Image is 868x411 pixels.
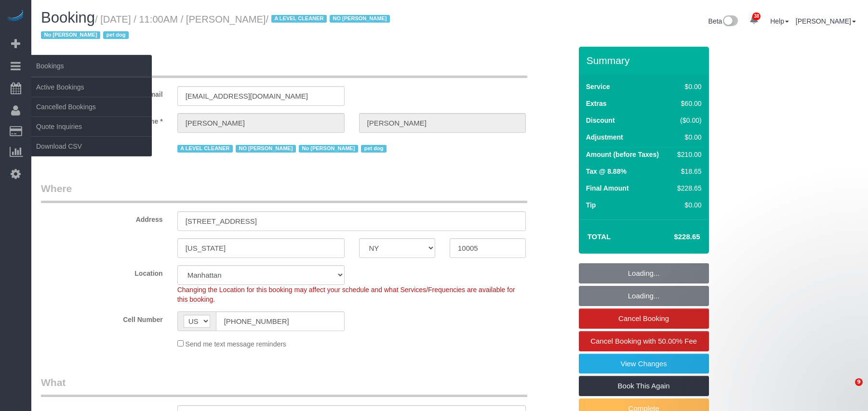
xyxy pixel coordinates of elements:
[177,113,345,133] input: First Name
[41,9,95,26] span: Booking
[770,17,789,25] a: Help
[673,116,701,125] div: ($0.00)
[31,97,152,116] a: Cancelled Bookings
[31,137,152,156] a: Download CSV
[673,200,701,210] div: $0.00
[450,238,526,258] input: Zip Code
[586,150,659,159] label: Amount (before Taxes)
[186,340,286,348] span: Send me text message reminders
[673,82,701,91] div: $0.00
[271,15,327,23] span: A LEVEL CLEANER
[835,378,858,401] iframe: Intercom live chat
[855,378,863,386] span: 9
[31,77,152,97] a: Active Bookings
[586,167,627,176] label: Tax @ 8.88%
[177,286,515,303] span: Changing the Location for this booking may affect your schedule and what Services/Frequencies are...
[579,354,709,374] a: View Changes
[745,10,763,31] a: 38
[41,31,100,39] span: No [PERSON_NAME]
[587,55,704,66] h3: Summary
[586,116,615,125] label: Discount
[103,31,129,39] span: pet dog
[34,311,170,324] label: Cell Number
[41,56,527,78] legend: Who
[588,232,611,241] strong: Total
[796,17,856,25] a: [PERSON_NAME]
[590,337,697,345] span: Cancel Booking with 50.00% Fee
[586,99,607,108] label: Extras
[752,13,761,20] span: 38
[330,15,390,23] span: NO [PERSON_NAME]
[177,86,345,106] input: Email
[299,145,358,153] span: No [PERSON_NAME]
[177,145,233,153] span: A LEVEL CLEANER
[586,82,610,91] label: Service
[722,15,738,28] img: New interface
[579,308,709,329] a: Cancel Booking
[586,132,623,142] label: Adjustment
[579,376,709,396] a: Book This Again
[673,183,701,193] div: $228.65
[586,200,596,210] label: Tip
[41,375,527,397] legend: What
[41,14,393,41] small: / [DATE] / 11:00AM / [PERSON_NAME]
[673,99,701,108] div: $60.00
[673,132,701,142] div: $0.00
[34,211,170,224] label: Address
[31,77,152,156] ul: Bookings
[708,17,738,25] a: Beta
[675,318,868,385] iframe: Intercom notifications message
[216,311,345,331] input: Cell Number
[586,183,629,193] label: Final Amount
[31,55,152,77] span: Bookings
[361,145,387,153] span: pet dog
[177,238,345,258] input: City
[645,233,700,241] h4: $228.65
[6,10,25,23] img: Automaid Logo
[41,181,527,203] legend: Where
[673,150,701,159] div: $210.00
[359,113,526,133] input: Last Name
[236,145,296,153] span: NO [PERSON_NAME]
[34,265,170,278] label: Location
[579,331,709,351] a: Cancel Booking with 50.00% Fee
[31,117,152,136] a: Quote Inquiries
[673,167,701,176] div: $18.65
